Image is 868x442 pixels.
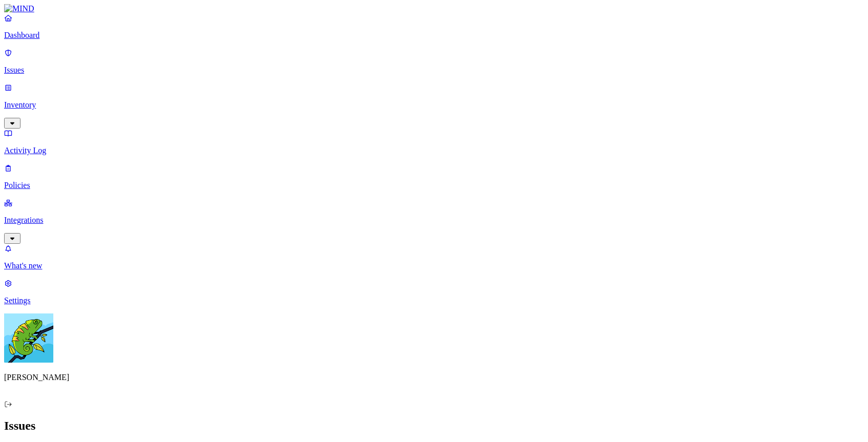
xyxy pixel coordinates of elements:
[4,31,864,40] p: Dashboard
[4,313,53,363] img: Yuval Meshorer
[4,66,864,75] p: Issues
[4,181,864,190] p: Policies
[4,4,34,13] img: MIND
[4,100,864,110] p: Inventory
[4,373,864,382] p: [PERSON_NAME]
[4,146,864,155] p: Activity Log
[4,296,864,305] p: Settings
[4,261,864,270] p: What's new
[4,216,864,225] p: Integrations
[4,419,864,433] h2: Issues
